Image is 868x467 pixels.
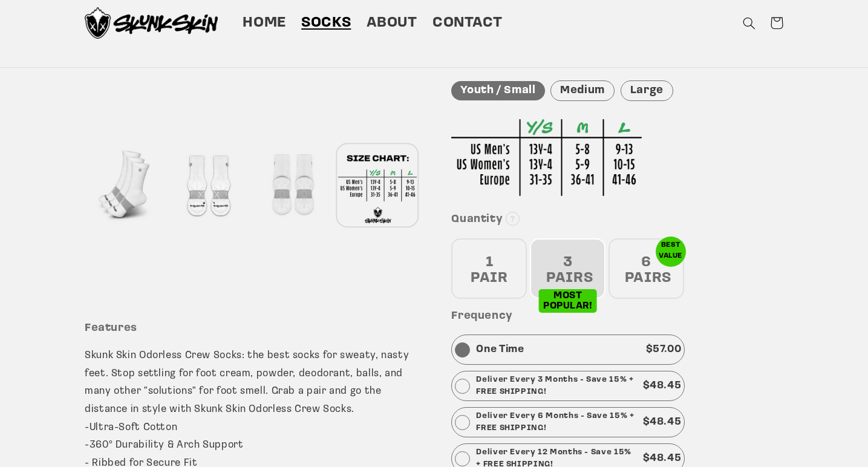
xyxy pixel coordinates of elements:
[646,341,682,359] p: $
[451,310,783,324] h3: Frequency
[301,14,351,33] span: Socks
[451,119,642,196] img: Sizing Chart
[294,6,359,40] a: Socks
[530,238,605,299] div: 3 PAIRS
[735,9,763,37] summary: Search
[476,374,636,398] p: Deliver Every 3 Months - Save 15% + FREE SHIPPING!
[650,417,681,427] span: 48.45
[621,80,673,102] div: Large
[367,14,417,33] span: About
[85,7,218,39] img: Skunk Skin Anti-Odor Socks.
[643,377,682,395] p: $
[476,410,636,434] p: Deliver Every 6 Months - Save 15% + FREE SHIPPING!
[476,341,524,359] p: One Time
[609,238,684,299] div: 6 PAIRS
[650,380,681,391] span: 48.45
[653,344,681,354] span: 57.00
[359,6,425,40] a: About
[243,14,286,33] span: Home
[425,6,510,40] a: Contact
[432,14,502,33] span: Contact
[235,6,294,40] a: Home
[451,213,783,227] h3: Quantity
[451,81,544,101] div: Youth / Small
[643,413,682,431] p: $
[650,453,681,463] span: 48.45
[85,322,417,336] h3: Features
[550,80,615,102] div: Medium
[451,238,527,299] div: 1 PAIR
